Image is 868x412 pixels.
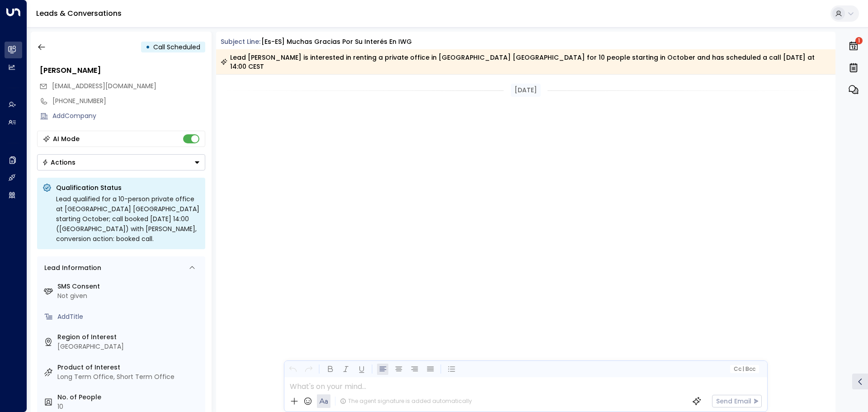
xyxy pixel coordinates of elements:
[52,96,205,106] div: [PHONE_NUMBER]
[57,332,202,342] label: Region of Interest
[153,43,200,52] span: Call Scheduled
[733,366,755,372] span: Cc Bcc
[42,158,75,166] div: Actions
[221,37,260,46] span: Subject Line:
[57,402,202,412] div: 10
[511,84,541,97] div: [DATE]
[57,372,202,382] div: Long Term Office, Short Term Office
[221,53,830,71] div: Lead [PERSON_NAME] is interested in renting a private office in [GEOGRAPHIC_DATA] [GEOGRAPHIC_DAT...
[56,183,200,192] p: Qualification Status
[57,393,202,402] label: No. of People
[855,37,863,44] span: 1
[57,282,202,291] label: SMS Consent
[52,81,156,90] span: [EMAIL_ADDRESS][DOMAIN_NAME]
[57,342,202,351] div: [GEOGRAPHIC_DATA]
[846,36,861,56] button: 1
[730,365,759,374] button: Cc|Bcc
[146,39,150,55] div: •
[742,366,744,372] span: |
[37,154,205,170] div: Button group with a nested menu
[340,397,472,405] div: The agent signature is added automatically
[57,291,202,301] div: Not given
[287,364,298,375] button: Undo
[40,65,205,76] div: [PERSON_NAME]
[36,8,122,19] a: Leads & Conversations
[57,363,202,372] label: Product of Interest
[261,37,412,47] div: [es-ES] Muchas gracias por su interés en IWG
[53,134,80,143] div: AI Mode
[56,194,200,244] div: Lead qualified for a 10-person private office at [GEOGRAPHIC_DATA] [GEOGRAPHIC_DATA] starting Oct...
[57,312,202,322] div: AddTitle
[41,263,101,273] div: Lead Information
[37,154,205,170] button: Actions
[52,81,156,91] span: turok3000+test5@gmail.com
[52,111,205,121] div: AddCompany
[303,364,314,375] button: Redo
